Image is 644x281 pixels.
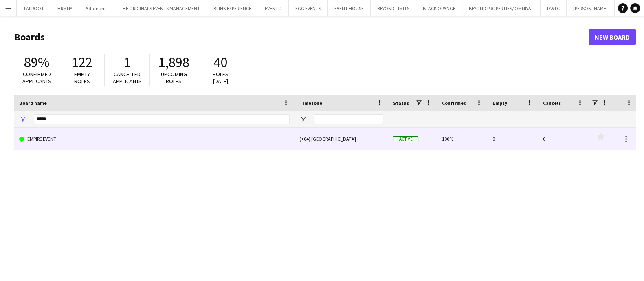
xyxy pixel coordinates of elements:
span: Timezone [299,100,322,106]
button: HRMNY [51,0,79,16]
span: 1,898 [158,53,189,71]
span: Confirmed applicants [22,71,51,85]
a: New Board [589,29,636,45]
button: BLINK EXPERIENCE [207,0,258,16]
button: EGG EVENTS [289,0,328,16]
button: BEYOND PROPERTIES/ OMNIYAT [462,0,541,16]
span: Confirmed [442,100,467,106]
button: EVENT HOUSE [328,0,371,16]
button: EVENTO [258,0,289,16]
span: 1 [124,53,131,71]
span: Cancelled applicants [113,71,142,85]
button: [PERSON_NAME] [567,0,615,16]
span: Roles [DATE] [213,71,229,85]
a: EMPIRE EVENT [19,128,290,150]
div: 100% [437,128,488,150]
span: Board name [19,100,47,106]
button: BEYOND LIMITS [371,0,416,16]
span: Status [393,100,409,106]
button: THE ORIGINALS EVENTS MANAGEMENT [113,0,207,16]
h1: Boards [14,31,589,43]
div: 0 [488,128,538,150]
span: Empty roles [74,71,90,85]
div: (+04) [GEOGRAPHIC_DATA] [295,128,388,150]
button: TAPROOT [17,0,51,16]
button: DWTC [541,0,567,16]
button: BLACK ORANGE [416,0,462,16]
span: Empty [492,100,507,106]
span: Upcoming roles [161,71,187,85]
span: Active [393,136,418,142]
input: Board name Filter Input [34,114,290,124]
button: Open Filter Menu [299,115,307,123]
span: 122 [72,53,92,71]
span: 40 [213,53,227,71]
span: 89% [24,53,49,71]
button: Adamaris [79,0,113,16]
span: Cancels [543,100,561,106]
input: Timezone Filter Input [314,114,383,124]
button: Open Filter Menu [19,115,26,123]
div: 0 [538,128,589,150]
